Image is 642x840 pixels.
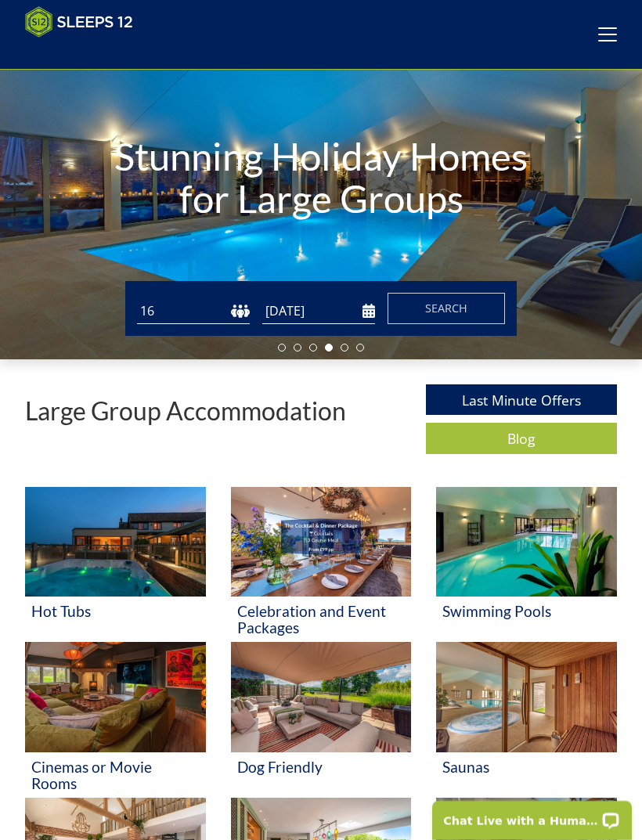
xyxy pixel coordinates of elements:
button: Search [388,293,505,324]
img: 'Hot Tubs' - Large Group Accommodation Holiday Ideas [25,487,206,597]
iframe: LiveChat chat widget [422,791,642,840]
input: Arrival Date [262,298,375,324]
a: 'Hot Tubs' - Large Group Accommodation Holiday Ideas Hot Tubs [25,487,206,643]
a: 'Saunas' - Large Group Accommodation Holiday Ideas Saunas [436,642,617,798]
img: 'Swimming Pools' - Large Group Accommodation Holiday Ideas [436,487,617,597]
img: 'Dog Friendly' - Large Group Accommodation Holiday Ideas [231,642,412,752]
a: 'Cinemas or Movie Rooms' - Large Group Accommodation Holiday Ideas Cinemas or Movie Rooms [25,642,206,798]
img: 'Saunas' - Large Group Accommodation Holiday Ideas [436,642,617,752]
img: 'Celebration and Event Packages' - Large Group Accommodation Holiday Ideas [231,487,412,597]
iframe: Customer reviews powered by Trustpilot [17,47,182,60]
a: 'Dog Friendly' - Large Group Accommodation Holiday Ideas Dog Friendly [231,642,412,798]
a: 'Swimming Pools' - Large Group Accommodation Holiday Ideas Swimming Pools [436,487,617,643]
img: Sleeps 12 [25,6,133,38]
img: 'Cinemas or Movie Rooms' - Large Group Accommodation Holiday Ideas [25,642,206,752]
p: Large Group Accommodation [25,397,346,424]
span: Search [425,301,467,315]
a: 'Celebration and Event Packages' - Large Group Accommodation Holiday Ideas Celebration and Event ... [231,487,412,643]
a: Blog [426,423,617,453]
h3: Cinemas or Movie Rooms [31,759,200,791]
h3: Celebration and Event Packages [237,603,406,636]
h3: Saunas [442,759,611,775]
h1: Stunning Holiday Homes for Large Groups [96,103,546,251]
a: Last Minute Offers [426,384,617,415]
h3: Swimming Pools [442,603,611,619]
h3: Dog Friendly [237,759,406,775]
h3: Hot Tubs [31,603,200,619]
